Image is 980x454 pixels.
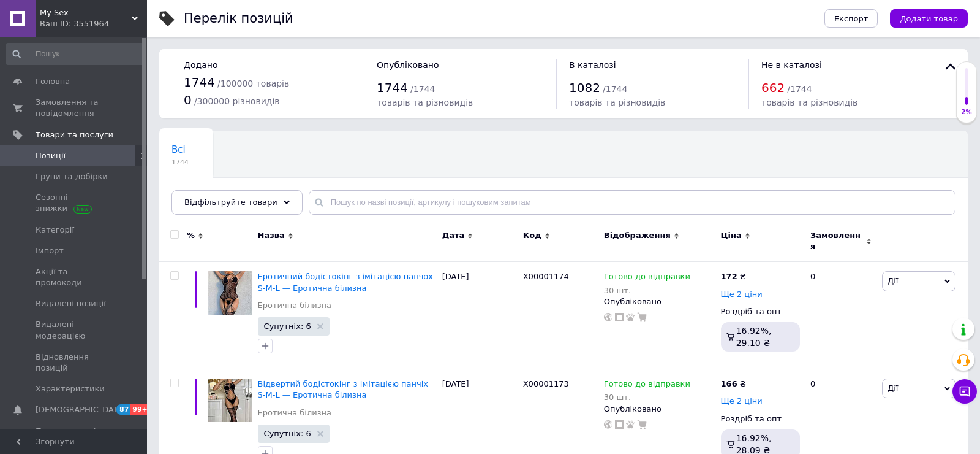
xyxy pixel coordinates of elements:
span: Замовлення та повідомлення [36,97,113,119]
span: Ще 2 ціни [721,290,763,299]
input: Пошук [6,43,145,65]
b: 172 [721,272,737,281]
span: Показники роботи компанії [36,426,113,448]
span: Готово до відправки [604,272,690,285]
span: / 100000 товарів [217,79,289,88]
a: Відвертий бодістокінг з імітацією панчіх S-M-L — Еротична білизна [258,379,428,399]
div: 30 шт. [604,286,690,295]
div: 2% [957,108,976,117]
span: Назва [258,230,285,241]
img: Откровенный бодистокинг с имитацией чулок S-M-L – Эротическое бельё [208,379,252,422]
span: Позиції [36,150,66,161]
div: Роздріб та опт [721,306,800,317]
span: Всі [171,144,186,155]
span: / 1744 [787,84,812,94]
span: 87 [116,404,130,415]
span: My Sex [40,7,132,18]
span: Код [523,230,541,241]
div: Роздріб та опт [721,414,800,425]
span: Дата [442,230,465,241]
span: 1744 [377,80,408,95]
div: 0 [803,262,879,369]
img: Эротический бодистокинг с имитацией чулок S-M-L – Эротическое бельё [208,271,252,315]
div: ₴ [721,379,746,390]
span: Дії [888,276,898,285]
span: Не в каталозі [761,60,822,70]
span: Сезонні знижки [36,192,113,214]
span: Товари та послуги [36,129,113,140]
span: 16.92%, 29.10 ₴ [736,326,772,348]
span: Додано [184,60,217,70]
span: 1744 [171,158,189,167]
a: Еротична білизна [258,300,332,311]
button: Додати товар [890,9,968,28]
span: / 300000 різновидів [194,96,280,106]
span: Відновлення позицій [36,352,113,374]
button: Чат з покупцем [952,379,977,404]
span: [DEMOGRAPHIC_DATA] [36,404,126,415]
span: Замовлення [810,230,863,252]
a: Еротичний бодістокінг з імітацією панчох S-M-L — Еротична білизна [258,272,433,292]
input: Пошук по назві позиції, артикулу і пошуковим запитам [309,190,956,215]
span: Видалені модерацією [36,319,113,341]
span: Ціна [721,230,742,241]
span: Видалені позиції [36,298,106,309]
span: Головна [36,76,70,87]
span: X00001173 [523,379,569,388]
div: Опубліковано [604,296,715,307]
div: 30 шт. [604,393,690,402]
a: Еротична білизна [258,407,332,418]
span: % [187,230,195,241]
span: Експорт [834,14,869,23]
span: товарів та різновидів [377,98,473,107]
span: Акції та промокоди [36,266,113,288]
span: Готово до відправки [604,379,690,392]
span: Додати товар [900,14,958,23]
span: 662 [761,80,785,95]
span: товарів та різновидів [569,98,665,107]
span: Дії [888,383,898,393]
div: Перелік позицій [184,12,293,25]
span: Опубліковано [377,60,439,70]
span: Категорії [36,225,74,236]
span: Супутніх: 6 [264,429,311,437]
span: 0 [184,93,192,107]
span: Відображення [604,230,671,241]
span: Супутніх: 6 [264,322,311,330]
button: Експорт [824,9,878,28]
span: Характеристики [36,383,105,394]
b: 166 [721,379,737,388]
span: 99+ [130,404,151,415]
span: X00001174 [523,272,569,281]
div: ₴ [721,271,746,282]
span: Імпорт [36,245,64,256]
span: Групи та добірки [36,171,108,182]
span: 1744 [184,75,215,90]
div: Опубліковано [604,404,715,415]
span: Ще 2 ціни [721,396,763,406]
span: / 1744 [410,84,435,94]
span: 1082 [569,80,600,95]
div: [DATE] [439,262,520,369]
div: Ваш ID: 3551964 [40,18,147,29]
span: Відфільтруйте товари [184,198,277,207]
span: / 1744 [603,84,627,94]
span: товарів та різновидів [761,98,858,107]
span: В каталозі [569,60,616,70]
